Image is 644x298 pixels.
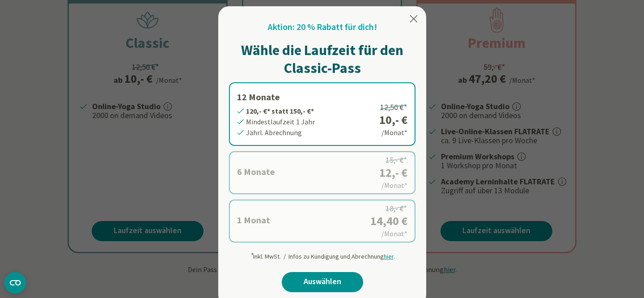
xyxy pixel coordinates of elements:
span: hier [384,252,394,260]
button: CMP-Widget öffnen [4,272,26,294]
h2: Aktion: 20 % Rabatt für dich! [268,21,377,34]
div: Inkl. MwSt. / Infos zu Kündigung und Abrechnung . [250,248,395,261]
h1: Wähle die Laufzeit für den Classic-Pass [229,41,415,77]
a: Auswählen [282,272,363,292]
